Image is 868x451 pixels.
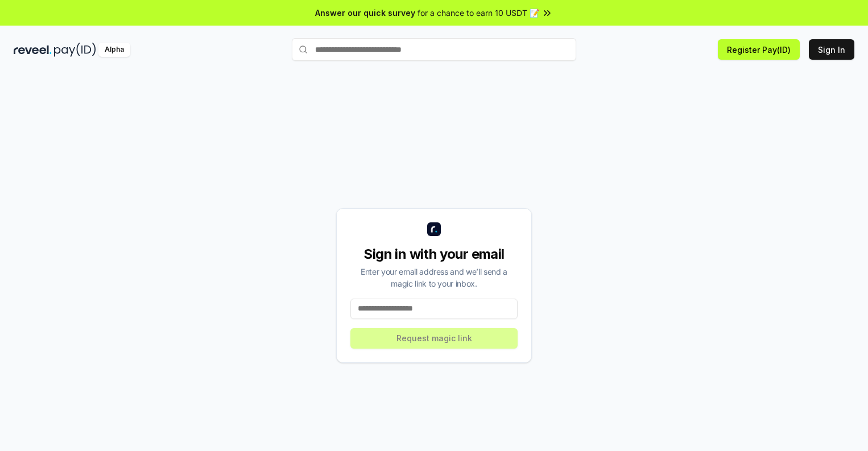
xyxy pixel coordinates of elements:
button: Sign In [809,39,854,60]
div: Sign in with your email [350,245,518,263]
button: Register Pay(ID) [718,39,800,60]
img: reveel_dark [14,43,52,57]
div: Enter your email address and we’ll send a magic link to your inbox. [350,266,518,289]
img: logo_small [427,222,441,236]
span: for a chance to earn 10 USDT 📝 [418,7,539,19]
span: Answer our quick survey [315,7,415,19]
div: Alpha [98,43,130,57]
img: pay_id [54,43,96,57]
